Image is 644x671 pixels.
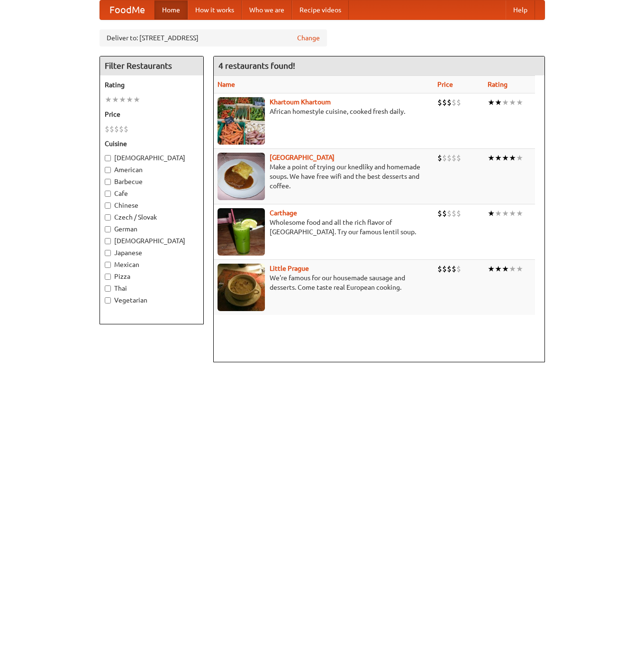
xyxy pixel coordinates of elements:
[502,208,509,219] li: ★
[242,0,292,19] a: Who we are
[109,124,114,134] li: $
[488,153,495,163] li: ★
[218,208,265,256] img: carthage.jpg
[516,97,523,108] li: ★
[447,153,452,163] li: $
[105,179,111,185] input: Barbecue
[133,94,140,105] li: ★
[105,224,199,234] label: German
[105,139,199,148] h5: Cuisine
[456,264,461,274] li: $
[270,154,335,161] a: [GEOGRAPHIC_DATA]
[105,274,111,280] input: Pizza
[488,81,508,88] a: Rating
[437,81,453,88] a: Price
[105,94,112,105] li: ★
[447,208,452,219] li: $
[509,208,516,219] li: ★
[188,0,242,19] a: How it works
[105,226,111,232] input: German
[105,155,111,161] input: [DEMOGRAPHIC_DATA]
[452,264,456,274] li: $
[297,33,320,43] a: Change
[218,162,430,191] p: Make a point of trying our knedlíky and homemade soups. We have free wifi and the best desserts a...
[105,153,199,163] label: [DEMOGRAPHIC_DATA]
[105,238,111,244] input: [DEMOGRAPHIC_DATA]
[105,189,199,198] label: Cafe
[105,272,199,281] label: Pizza
[105,177,199,186] label: Barbecue
[437,208,442,219] li: $
[119,124,124,134] li: $
[488,208,495,219] li: ★
[105,202,111,209] input: Chinese
[437,153,442,163] li: $
[126,94,133,105] li: ★
[105,260,199,269] label: Mexican
[270,98,331,106] a: Khartoum Khartoum
[105,201,199,210] label: Chinese
[452,153,456,163] li: $
[456,97,461,108] li: $
[442,153,447,163] li: $
[112,94,119,105] li: ★
[509,97,516,108] li: ★
[105,236,199,246] label: [DEMOGRAPHIC_DATA]
[100,0,154,19] a: FoodMe
[105,262,111,268] input: Mexican
[502,97,509,108] li: ★
[105,285,111,292] input: Thai
[447,264,452,274] li: $
[105,165,199,175] label: American
[218,264,265,311] img: littleprague.jpg
[502,153,509,163] li: ★
[516,153,523,163] li: ★
[447,97,452,108] li: $
[100,29,327,46] div: Deliver to: [STREET_ADDRESS]
[105,80,199,90] h5: Rating
[452,97,456,108] li: $
[105,295,199,305] label: Vegetarian
[488,264,495,274] li: ★
[105,248,199,257] label: Japanese
[495,264,502,274] li: ★
[218,97,265,145] img: khartoum.jpg
[437,97,442,108] li: $
[437,264,442,274] li: $
[502,264,509,274] li: ★
[270,209,297,217] a: Carthage
[495,97,502,108] li: ★
[105,214,111,221] input: Czech / Slovak
[509,153,516,163] li: ★
[124,124,128,134] li: $
[100,56,203,75] h4: Filter Restaurants
[456,208,461,219] li: $
[105,284,199,293] label: Thai
[509,264,516,274] li: ★
[292,0,349,19] a: Recipe videos
[105,110,199,119] h5: Price
[105,212,199,222] label: Czech / Slovak
[105,124,109,134] li: $
[442,264,447,274] li: $
[218,61,295,70] ng-pluralize: 4 restaurants found!
[105,250,111,256] input: Japanese
[516,208,523,219] li: ★
[506,0,535,19] a: Help
[270,265,309,272] a: Little Prague
[442,97,447,108] li: $
[114,124,119,134] li: $
[218,273,430,292] p: We're famous for our housemade sausage and desserts. Come taste real European cooking.
[105,297,111,303] input: Vegetarian
[154,0,188,19] a: Home
[488,97,495,108] li: ★
[119,94,126,105] li: ★
[456,153,461,163] li: $
[218,218,430,237] p: Wholesome food and all the rich flavor of [GEOGRAPHIC_DATA]. Try our famous lentil soup.
[105,191,111,197] input: Cafe
[452,208,456,219] li: $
